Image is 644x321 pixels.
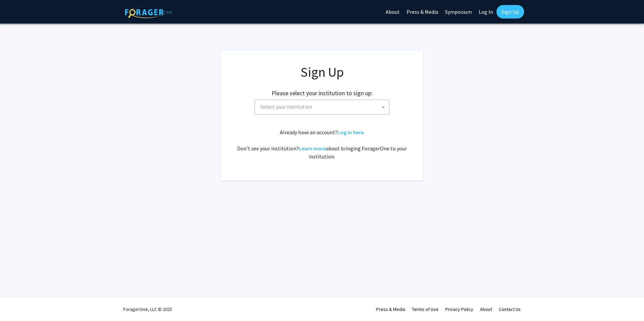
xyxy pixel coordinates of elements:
[255,100,389,115] span: Select your institution
[376,306,405,312] a: Press & Media
[234,128,410,160] div: Already have an account? . Don't see your institution? about bringing ForagerOne to your institut...
[337,129,363,136] a: Log in here
[123,297,172,321] div: ForagerOne, LLC © 2025
[234,64,410,80] h1: Sign Up
[260,103,312,110] span: Select your institution
[299,145,326,152] a: Learn more about bringing ForagerOne to your institution
[499,306,521,312] a: Contact Us
[445,306,473,312] a: Privacy Policy
[480,306,492,312] a: About
[496,5,524,19] a: Sign Up
[271,90,373,97] h2: Please select your institution to sign up:
[258,100,389,114] span: Select your institution
[125,6,172,18] img: ForagerOne Logo
[412,306,439,312] a: Terms of Use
